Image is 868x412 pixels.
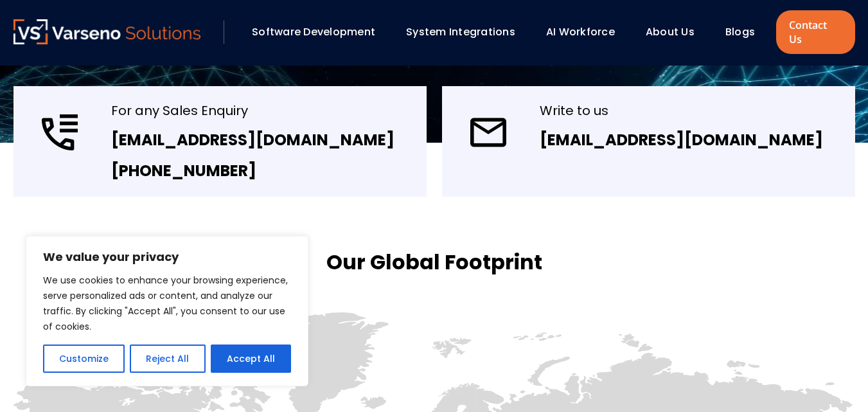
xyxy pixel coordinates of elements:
[43,273,291,334] p: We use cookies to enhance your browsing experience, serve personalized ads or content, and analyz...
[725,24,755,39] a: Blogs
[400,21,533,43] div: System Integrations
[43,249,291,265] p: We value your privacy
[211,345,291,373] button: Accept All
[546,24,615,39] a: AI Workforce
[719,21,773,43] div: Blogs
[540,102,823,120] div: Write to us
[111,102,394,120] div: For any Sales Enquiry
[252,24,375,39] a: Software Development
[406,24,515,39] a: System Integrations
[540,21,633,43] div: AI Workforce
[130,345,205,373] button: Reject All
[13,19,201,44] img: Varseno Solutions – Product Engineering & IT Services
[111,160,256,181] a: [PHONE_NUMBER]
[43,345,125,373] button: Customize
[245,21,393,43] div: Software Development
[639,21,713,43] div: About Us
[776,10,855,54] a: Contact Us
[540,129,823,150] a: [EMAIL_ADDRESS][DOMAIN_NAME]
[646,24,695,39] a: About Us
[111,129,394,150] a: [EMAIL_ADDRESS][DOMAIN_NAME]
[13,19,201,45] a: Varseno Solutions – Product Engineering & IT Services
[326,248,542,276] h2: Our Global Footprint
